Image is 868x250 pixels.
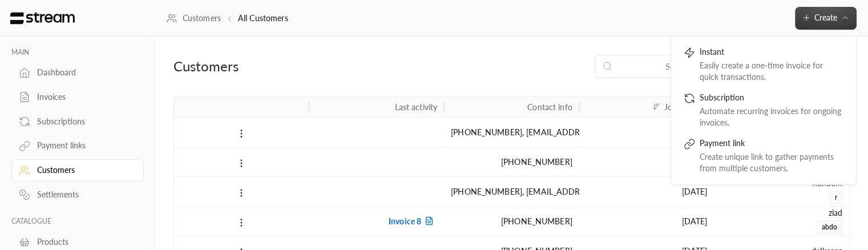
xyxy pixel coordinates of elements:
[37,189,130,200] div: Settlements
[814,13,837,22] span: Create
[167,13,221,24] a: Customers
[11,62,144,84] a: Dashboard
[700,151,843,174] div: Create unique link to gather payments from multiple customers.
[700,46,843,60] div: Instant
[37,140,130,151] div: Payment links
[586,177,708,206] div: [DATE]
[451,177,572,206] div: [PHONE_NUMBER] , [EMAIL_ADDRESS][DOMAIN_NAME]
[451,207,572,236] div: [PHONE_NUMBER]
[389,216,437,226] span: Invoice 8
[173,57,391,75] div: Customers
[451,147,572,176] div: [PHONE_NUMBER]
[586,207,708,236] div: [DATE]
[649,100,663,114] button: Sort
[11,159,144,182] a: Customers
[11,135,144,157] a: Payment links
[11,217,144,226] p: CATALOGUE
[678,133,849,179] a: Payment linkCreate unique link to gather payments from multiple customers.
[11,184,144,206] a: Settlements
[11,110,144,132] a: Subscriptions
[11,86,144,108] a: Invoices
[678,87,849,133] a: SubscriptionAutomate recurring invoices for ongoing invoices.
[795,7,857,30] button: Create
[37,116,130,127] div: Subscriptions
[830,191,842,204] span: r
[700,92,843,106] div: Subscription
[37,164,130,176] div: Customers
[700,60,843,83] div: Easily create a one-time invoice for quick transactions.
[37,236,130,248] div: Products
[586,118,708,147] div: [DATE]
[664,102,707,112] div: Joining date
[167,13,288,24] nav: breadcrumb
[395,102,438,112] div: Last activity
[617,60,756,72] input: Search by name or phone
[586,147,708,176] div: [DATE]
[37,91,130,103] div: Invoices
[700,106,843,128] div: Automate recurring invoices for ongoing invoices.
[678,42,849,87] a: InstantEasily create a one-time invoice for quick transactions.
[527,102,572,112] div: Contact info
[11,48,144,57] p: MAIN
[9,12,76,25] img: Logo
[721,207,842,219] div: ziad
[37,67,130,78] div: Dashboard
[238,13,288,24] p: All Customers
[451,118,572,147] div: [PHONE_NUMBER] , [EMAIL_ADDRESS][DOMAIN_NAME]
[700,138,843,151] div: Payment link
[817,220,843,234] span: abdo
